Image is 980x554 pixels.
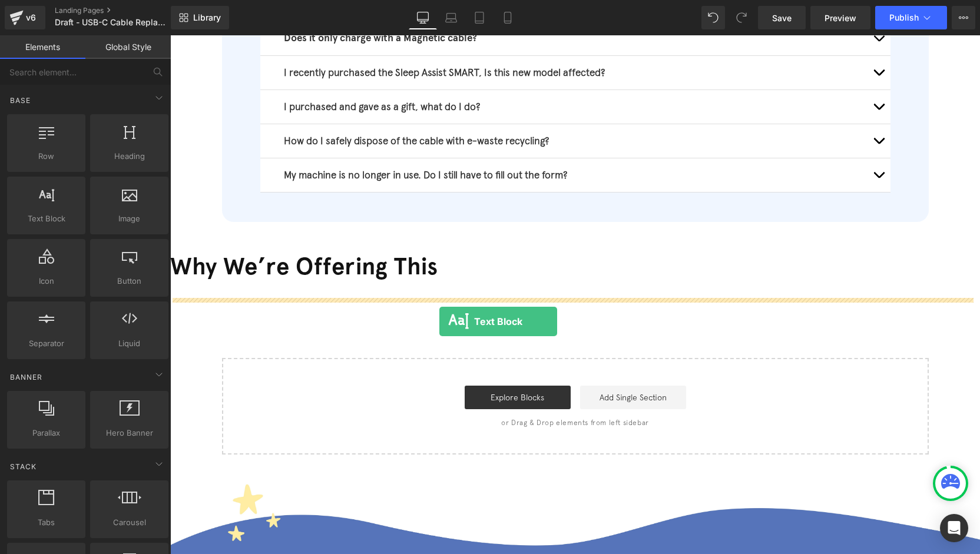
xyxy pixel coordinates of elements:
a: Global Style [85,35,171,59]
a: v6 [5,6,45,29]
span: Button [94,275,165,287]
span: Banner [9,371,44,383]
span: Save [772,12,792,24]
button: More [952,6,975,29]
a: Desktop [409,6,437,29]
p: or Drag & Drop elements from left sidebar [71,383,740,392]
a: Mobile [494,6,522,29]
span: Hero Banner [94,427,165,439]
button: Publish [875,6,947,29]
span: Row [11,150,82,162]
div: Open Intercom Messenger [940,514,968,542]
button: Redo [730,6,753,29]
span: Heading [94,150,165,162]
span: Stack [9,461,38,472]
span: Draft - USB-C Cable Replacement Program [55,18,168,27]
a: Explore Blocks [294,350,400,374]
span: Parallax [11,427,82,439]
a: New Library [171,6,229,29]
a: Laptop [437,6,465,29]
a: Add Single Section [410,350,516,374]
span: Library [193,12,221,23]
span: Tabs [11,516,82,529]
span: Image [94,213,165,225]
span: Separator [11,337,82,350]
span: My machine is no longer in use. Do I still have to fill out the form? [114,134,397,145]
span: Publish [889,13,919,22]
span: Text Block [11,213,82,225]
span: Base [9,95,32,106]
button: Undo [701,6,725,29]
span: Liquid [94,337,165,350]
a: Tablet [465,6,494,29]
span: How do I safely dispose of the cable with e-waste recycling? [114,99,379,111]
span: Icon [11,275,82,287]
span: Preview [825,12,856,24]
div: v6 [24,10,38,25]
span: Carousel [94,516,165,529]
span: I purchased and gave as a gift, what do I do? [114,65,310,77]
a: Preview [810,6,870,29]
a: Landing Pages [55,6,190,15]
span: I recently purchased the Sleep Assist SMART, Is this new model affected? [114,31,435,43]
